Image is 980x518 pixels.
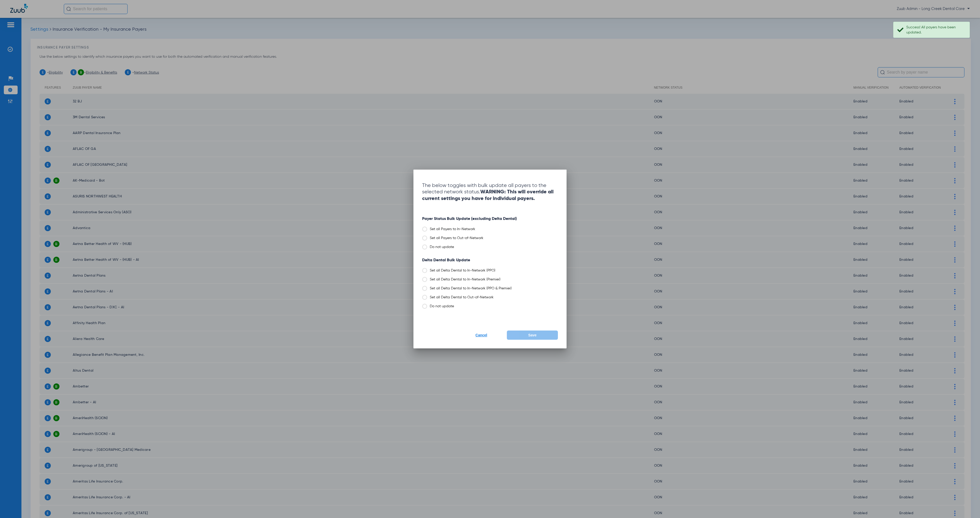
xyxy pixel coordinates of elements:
[422,258,558,263] h4: Delta Dental Bulk Update
[507,331,558,340] button: Save
[422,268,558,273] label: Set all Delta Dental to In-Network (PPO)
[456,331,507,340] button: Cancel
[906,25,965,35] div: Success! All payers have been updated.
[422,286,558,291] label: Set all Delta Dental to In-Network (PPO & Premier)
[422,227,558,232] label: Set all Payers to In-Network
[422,304,558,309] label: Do not update
[528,333,537,337] span: Save
[422,277,558,282] label: Set all Delta Dental to In-Network (Premier)
[422,295,558,300] label: Set all Delta Dental to Out-of-Network
[422,190,554,201] b: WARNING: This will override all current settings you have for individual payers.
[422,182,558,202] h2: The below toggles with bulk update all payers to the selected network status.
[422,236,558,241] label: Set all Payers to Out-of-Network
[422,244,558,250] label: Do not update
[422,217,558,221] h4: Payer Status Bulk Update (excluding Delta Dental)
